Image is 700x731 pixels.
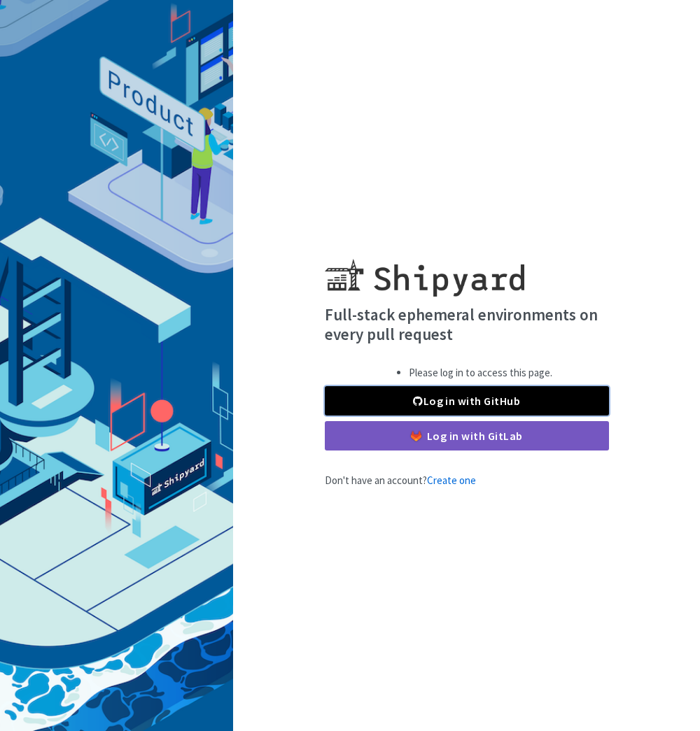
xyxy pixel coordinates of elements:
h4: Full-stack ephemeral environments on every pull request [325,305,609,343]
a: Log in with GitLab [325,421,609,450]
img: gitlab-color.svg [411,431,421,441]
li: Please log in to access this page. [409,365,552,381]
span: Don't have an account? [325,474,476,487]
a: Create one [427,474,476,487]
a: Log in with GitHub [325,386,609,416]
img: Shipyard logo [325,242,524,297]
